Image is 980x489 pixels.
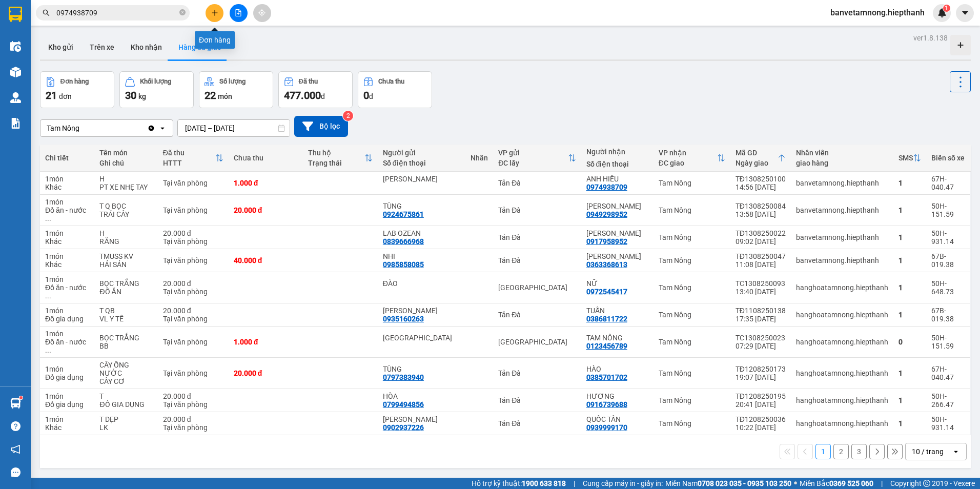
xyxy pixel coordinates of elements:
div: 10 / trang [912,446,944,457]
div: 1 món [45,392,89,400]
svg: open [158,124,167,132]
div: CÂY ỐNG NƯỚC [99,361,152,377]
div: ĐỨC HUY [383,307,460,315]
div: ĐỒ ĂN [99,288,152,296]
div: Ghi chú [99,159,152,167]
th: Toggle SortBy [303,145,378,172]
div: Trạng thái [308,159,364,167]
div: Tại văn phòng [163,237,223,246]
div: 50H-931.14 [931,229,965,246]
div: [GEOGRAPHIC_DATA] [498,338,576,346]
button: Đã thu477.000đ [278,71,353,108]
div: HƯƠNG [586,392,648,400]
div: HTTT [163,159,215,167]
div: T [99,392,152,400]
div: 20.000 đ [163,392,223,400]
div: Chi tiết [45,154,89,162]
button: 2 [833,444,849,459]
div: Tam Nông [659,338,725,346]
div: 0974938709 [586,183,627,191]
span: copyright [923,480,930,487]
div: TĐ1308250084 [736,202,786,210]
sup: 1 [943,5,950,12]
th: Toggle SortBy [493,145,581,172]
div: 1 [899,283,921,292]
img: warehouse-icon [10,41,21,52]
div: 67B-019.38 [931,252,965,269]
div: Nhân viên [796,149,888,157]
span: plus [211,9,218,16]
div: 13:40 [DATE] [736,288,786,296]
div: 11:08 [DATE] [736,260,786,269]
div: PT XE NHẸ TAY [99,183,152,191]
div: THANH PHƯƠNG [586,229,648,237]
div: 0949298952 [586,210,627,218]
div: Tại văn phòng [163,179,223,187]
input: Selected Tam Nông. [80,123,81,133]
div: 67B-019.38 [931,307,965,323]
div: 20.000 đ [163,307,223,315]
div: 50H-151.59 [931,334,965,350]
div: 20.000 đ [163,415,223,423]
div: Tại văn phòng [163,423,223,432]
div: 20.000 đ [163,279,223,288]
div: Tam Nông [659,311,725,319]
div: SMS [899,154,913,162]
div: 09:02 [DATE] [736,237,786,246]
div: hanghoatamnong.hiepthanh [796,283,888,292]
div: 1 [899,419,921,427]
span: đ [369,92,373,100]
div: Tản Đà [498,396,576,404]
div: T DẸP [99,415,152,423]
div: Đồ ăn - nước uống [45,206,89,222]
span: aim [258,9,266,16]
div: TĐ1308250100 [736,175,786,183]
div: 14:56 [DATE] [736,183,786,191]
div: 50H-648.73 [931,279,965,296]
div: 1 [899,396,921,404]
div: 1 [899,311,921,319]
div: 1 món [45,175,89,183]
div: Khác [45,183,89,191]
div: 10:22 [DATE] [736,423,786,432]
div: 50H-266.47 [931,392,965,409]
div: Chưa thu [234,154,298,162]
div: Tản Đà [498,206,576,214]
div: Tam Nông [47,123,79,133]
div: 0939999170 [586,423,627,432]
div: Đơn hàng [195,31,235,49]
img: warehouse-icon [10,92,21,103]
div: banvetamnong.hiepthanh [796,206,888,214]
div: Ngày giao [736,159,778,167]
div: ver 1.8.138 [913,32,948,44]
span: message [11,467,21,477]
div: Tản Đà [498,419,576,427]
div: Tạo kho hàng mới [950,35,971,55]
span: caret-down [961,8,970,17]
div: TĐ1308250047 [736,252,786,260]
div: 1 món [45,365,89,373]
div: banvetamnong.hiepthanh [796,179,888,187]
div: Tại văn phòng [163,288,223,296]
span: kg [138,92,146,100]
div: TUẤN [586,307,648,315]
div: 0385701702 [586,373,627,381]
div: Tản Đà [498,256,576,264]
span: món [218,92,232,100]
div: 20.000 đ [234,369,298,377]
div: LAB OZEAN [383,229,460,237]
div: hanghoatamnong.hiepthanh [796,311,888,319]
div: Tản Đà [498,179,576,187]
strong: 0708 023 035 - 0935 103 250 [698,479,791,487]
div: Số điện thoại [586,160,648,168]
button: Bộ lọc [294,116,348,137]
div: Tam Nông [659,283,725,292]
span: đơn [59,92,72,100]
button: Đơn hàng21đơn [40,71,114,108]
img: warehouse-icon [10,398,21,409]
span: ... [45,346,51,354]
span: 1 [945,5,948,12]
div: 07:29 [DATE] [736,342,786,350]
div: Biển số xe [931,154,965,162]
div: hanghoatamnong.hiepthanh [796,369,888,377]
